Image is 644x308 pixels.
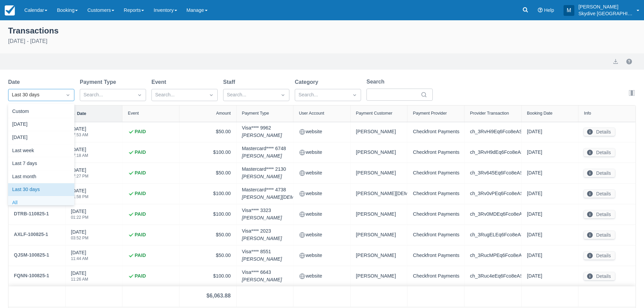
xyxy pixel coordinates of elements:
[356,251,402,260] div: [PERSON_NAME]
[413,251,459,260] div: Checkfront Payments
[299,111,324,116] div: User Account
[216,111,231,116] div: Amount
[527,189,573,198] div: [DATE]
[527,148,573,157] div: [DATE]
[135,252,146,259] strong: PAID
[8,131,74,144] div: [DATE]
[299,271,345,281] div: website
[578,3,633,10] p: [PERSON_NAME]
[544,7,554,13] span: Help
[584,210,615,218] button: Details
[71,249,88,265] div: [DATE]
[470,271,516,281] div: ch_3Ruc4eEq6Fco8eAS1MW54POe
[470,251,516,260] div: ch_3RucMPEq6Fco8eAS1jsYl73z
[242,145,286,160] div: Mastercard **** 6748
[413,210,459,219] div: Checkfront Payments
[584,190,615,198] button: Details
[413,168,459,178] div: Checkfront Payments
[8,78,23,86] label: Date
[413,230,459,240] div: Checkfront Payments
[223,78,238,86] label: Staff
[527,210,573,219] div: [DATE]
[527,111,553,116] div: Booking Date
[242,235,282,242] em: [PERSON_NAME]
[14,230,48,240] a: AXLF-100825-1
[242,132,282,139] em: [PERSON_NAME]
[128,111,139,116] div: Event
[185,148,231,157] div: $100.00
[14,230,48,238] div: AXLF-100825-1
[71,167,89,182] div: [DATE]
[538,8,543,13] i: Help
[185,210,231,219] div: $100.00
[413,127,459,137] div: Checkfront Payments
[71,215,89,219] div: 01:22 PM
[413,189,459,198] div: Checkfront Payments
[356,148,402,157] div: [PERSON_NAME]
[470,111,509,116] div: Provider Transaction
[299,127,345,137] div: website
[242,111,269,116] div: Payment Type
[71,229,89,244] div: [DATE]
[8,118,74,131] div: [DATE]
[242,186,336,201] div: Mastercard **** 4738
[8,144,74,158] div: Last week
[299,189,345,198] div: website
[71,277,88,281] div: 11:26 AM
[71,133,88,137] div: 07:53 AM
[8,183,74,196] div: Last 30 days
[356,210,402,219] div: [PERSON_NAME]
[527,271,573,281] div: [DATE]
[356,230,402,240] div: [PERSON_NAME]
[8,170,74,184] div: Last month
[351,92,358,98] span: Dropdown icon
[12,91,58,99] div: Last 30 days
[8,196,74,210] div: All
[295,78,321,86] label: Category
[136,92,143,98] span: Dropdown icon
[71,174,89,178] div: 07:27 PM
[413,148,459,157] div: Checkfront Payments
[185,251,231,260] div: $50.00
[207,292,231,300] div: $6,063.88
[584,231,615,239] button: Details
[135,211,146,218] strong: PAID
[584,272,615,280] button: Details
[5,5,15,16] img: checkfront-main-nav-mini-logo.png
[242,152,286,160] em: [PERSON_NAME]
[14,271,49,280] div: FQNN-100825-1
[356,111,392,116] div: Payment Customer
[584,169,615,177] button: Details
[71,153,88,158] div: 07:18 AM
[280,92,286,98] span: Dropdown icon
[527,230,573,240] div: [DATE]
[71,257,88,261] div: 11:44 AM
[612,57,620,66] button: export
[299,251,345,260] div: website
[242,276,282,284] em: [PERSON_NAME]
[584,128,615,136] button: Details
[185,168,231,178] div: $50.00
[527,251,573,260] div: [DATE]
[65,92,71,98] span: Dropdown icon
[8,105,74,118] div: Custom
[356,168,402,178] div: [PERSON_NAME]
[413,111,447,116] div: Payment Provider
[242,166,286,180] div: Mastercard **** 2130
[242,194,336,201] em: [PERSON_NAME][DEMOGRAPHIC_DATA]
[135,273,146,280] strong: PAID
[14,271,49,281] a: FQNN-100825-1
[242,173,286,181] em: [PERSON_NAME]
[71,125,88,141] div: [DATE]
[185,230,231,240] div: $50.00
[71,236,89,240] div: 03:52 PM
[413,271,459,281] div: Checkfront Payments
[8,24,636,36] div: Transactions
[14,251,49,259] div: QJSM-100825-1
[242,214,282,222] em: [PERSON_NAME]
[578,10,633,17] p: Skydive [GEOGRAPHIC_DATA]
[71,195,89,199] div: 01:58 PM
[299,210,345,219] div: website
[470,168,516,178] div: ch_3Rv645Eq6Fco8eAS1U9ExBv9
[71,270,88,285] div: [DATE]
